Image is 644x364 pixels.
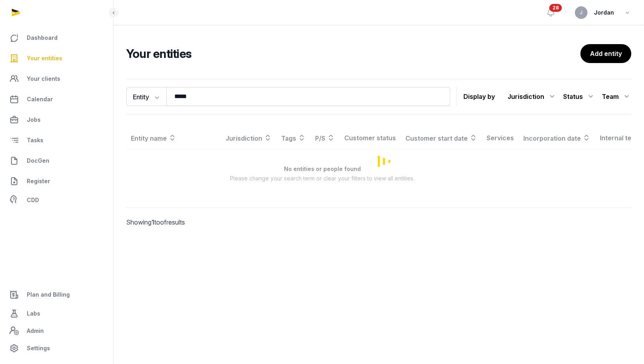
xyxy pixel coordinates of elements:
span: Your clients [27,74,60,84]
a: Tasks [6,131,107,150]
a: Jobs [6,110,107,129]
span: Plan and Billing [27,290,70,299]
a: Register [6,172,107,191]
span: Jobs [27,115,41,124]
a: Your entities [6,49,107,68]
a: Your clients [6,69,107,88]
span: Your entities [27,54,62,63]
span: Jordan [594,8,614,17]
button: J [575,6,588,19]
a: Dashboard [6,28,107,47]
a: Labs [6,304,107,323]
button: Entity [126,87,166,106]
a: Calendar [6,90,107,109]
div: Jurisdiction [508,90,557,103]
span: Labs [27,309,40,318]
p: Display by [463,90,495,103]
span: Calendar [27,95,53,104]
a: Add entity [581,44,631,63]
h2: Your entities [126,46,581,61]
span: 1 [151,218,154,226]
span: Register [27,176,50,186]
a: Admin [6,323,107,339]
a: DocGen [6,151,107,170]
a: CDD [6,192,107,208]
span: J [580,10,583,15]
span: DocGen [27,156,49,165]
div: Status [563,90,595,103]
span: Tasks [27,136,43,145]
div: Team [602,90,631,103]
span: Admin [27,326,44,336]
span: 28 [549,4,562,12]
a: Settings [6,339,107,358]
p: Showing to of results [126,208,243,236]
span: CDD [27,195,39,205]
span: Dashboard [27,33,58,43]
a: Plan and Billing [6,285,107,304]
span: Settings [27,344,50,353]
